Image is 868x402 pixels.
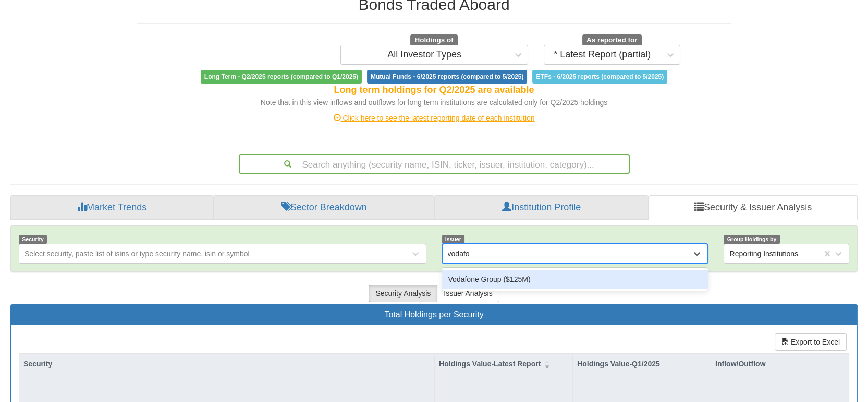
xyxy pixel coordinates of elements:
[532,70,667,84] span: ETFs - 6/2025 reports (compared to 5/2025)
[724,235,779,244] span: Group Holdings by
[19,354,434,374] div: Security
[434,195,649,220] a: Institution Profile
[554,50,651,60] div: * Latest Report (partial)
[387,50,461,60] div: All Investor Types
[19,310,849,320] h3: Total Holdings per Security
[437,285,499,302] button: Issuer Analysis
[19,235,47,244] span: Security
[10,195,213,220] a: Market Trends
[775,333,847,351] button: Export to Excel
[369,285,437,302] button: Security Analysis
[129,113,739,123] div: Click here to see the latest reporting date of each institution
[582,34,642,46] span: As reported for
[137,97,731,108] div: Note that in this view inflows and outflows for long term institutions are calculated only for Q2...
[649,195,858,220] a: Security & Issuer Analysis
[240,155,629,173] div: Search anything (security name, ISIN, ticker, issuer, institution, category)...
[137,84,731,97] div: Long term holdings for Q2/2025 are available
[729,249,798,259] div: Reporting Institutions
[25,249,250,259] div: Select security, paste list of isins or type security name, isin or symbol
[201,70,362,84] span: Long Term - Q2/2025 reports (compared to Q1/2025)
[573,354,711,374] div: Holdings Value-Q1/2025
[442,235,465,244] span: Issuer
[410,34,457,46] span: Holdings of
[442,270,708,289] div: Vodafone Group ($125M)
[711,354,849,374] div: Inflow/Outflow
[435,354,572,374] div: Holdings Value-Latest Report
[213,195,434,220] a: Sector Breakdown
[367,70,527,84] span: Mutual Funds - 6/2025 reports (compared to 5/2025)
